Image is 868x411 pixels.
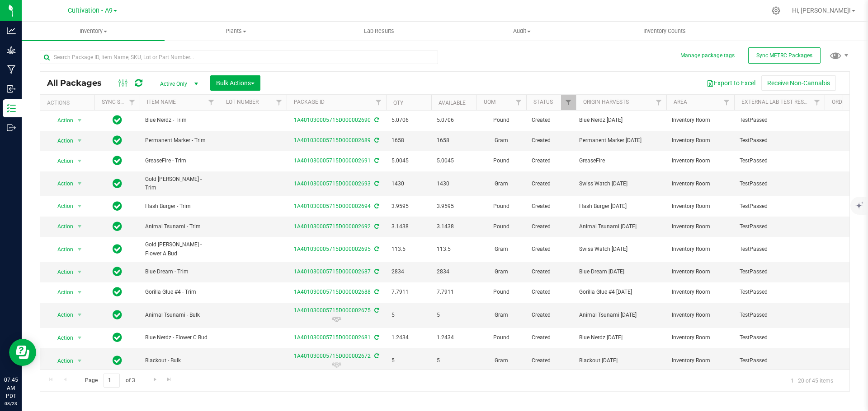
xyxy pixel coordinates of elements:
[532,157,571,165] span: Created
[294,334,371,341] a: 1A401030005715D000002681
[226,99,259,105] a: Lot Number
[392,116,426,125] span: 5.0706
[113,177,122,190] span: In Sync
[49,134,74,147] span: Action
[672,136,729,145] span: Inventory Room
[761,75,836,91] button: Receive Non-Cannabis
[392,268,426,276] span: 2834
[532,116,571,125] span: Created
[437,202,471,211] span: 3.9595
[125,95,140,110] a: Filter
[294,180,371,187] a: 1A401030005715D000002693
[373,353,379,359] span: Sync from Compliance System
[294,157,371,164] a: 1A401030005715D000002691
[204,95,219,110] a: Filter
[272,95,287,110] a: Filter
[740,356,819,365] span: TestPassed
[740,311,819,319] span: TestPassed
[145,356,213,365] span: Blackout - Bulk
[113,309,122,321] span: In Sync
[7,84,16,93] inline-svg: Inbound
[740,180,819,188] span: TestPassed
[392,222,426,231] span: 3.1438
[373,246,379,252] span: Sync from Compliance System
[373,334,379,341] span: Sync from Compliance System
[148,374,161,386] a: Go to the next page
[482,222,521,231] span: Pound
[832,99,855,105] a: Order Id
[147,99,176,105] a: Item Name
[74,155,85,167] span: select
[145,222,213,231] span: Animal Tsunami - Trim
[672,311,729,319] span: Inventory Room
[113,243,122,255] span: In Sync
[740,333,819,342] span: TestPassed
[74,355,85,367] span: select
[740,245,819,254] span: TestPassed
[294,137,371,143] a: 1A401030005715D000002689
[49,266,74,278] span: Action
[770,6,782,15] div: Manage settings
[482,116,521,125] span: Pound
[294,203,371,209] a: 1A401030005715D000002694
[740,288,819,296] span: TestPassed
[113,154,122,167] span: In Sync
[579,157,664,165] div: GreaseFire
[373,268,379,275] span: Sync from Compliance System
[532,311,571,319] span: Created
[294,289,371,295] a: 1A401030005715D000002688
[145,175,213,192] span: Gold [PERSON_NAME] - Trim
[373,223,379,230] span: Sync from Compliance System
[532,222,571,231] span: Created
[437,157,471,165] span: 5.0045
[294,223,371,230] a: 1A401030005715D000002692
[373,157,379,164] span: Sync from Compliance System
[740,136,819,145] span: TestPassed
[451,27,593,35] span: Audit
[482,245,521,254] span: Gram
[307,22,450,41] a: Lab Results
[113,354,122,367] span: In Sync
[47,78,111,88] span: All Packages
[672,157,729,165] span: Inventory Room
[579,245,664,254] div: Swiss Watch [DATE]
[532,202,571,211] span: Created
[579,268,664,276] div: Blue Dream [DATE]
[49,114,74,127] span: Action
[532,136,571,145] span: Created
[740,202,819,211] span: TestPassed
[740,116,819,125] span: TestPassed
[437,136,471,145] span: 1658
[482,268,521,276] span: Gram
[392,245,426,254] span: 113.5
[393,100,403,106] a: Qty
[392,136,426,145] span: 1658
[631,27,698,35] span: Inventory Counts
[373,180,379,187] span: Sync from Compliance System
[392,311,426,319] span: 5
[145,157,213,165] span: GreaseFire - Trim
[482,202,521,211] span: Pound
[741,99,812,105] a: External Lab Test Result
[145,116,213,125] span: Blue Nerdz - Trim
[672,333,729,342] span: Inventory Room
[294,353,371,359] a: 1A401030005715D000002672
[392,356,426,365] span: 5
[74,134,85,147] span: select
[294,246,371,252] a: 1A401030005715D000002695
[22,27,165,35] span: Inventory
[294,117,371,123] a: 1A401030005715D000002690
[672,202,729,211] span: Inventory Room
[294,268,371,275] a: 1A401030005715D000002687
[373,117,379,123] span: Sync from Compliance System
[49,155,74,167] span: Action
[579,333,664,342] div: Blue Nerdz [DATE]
[371,95,386,110] a: Filter
[74,286,85,299] span: select
[113,331,122,344] span: In Sync
[437,116,471,125] span: 5.0706
[672,268,729,276] span: Inventory Room
[437,333,471,342] span: 1.2434
[145,136,213,145] span: Permanent Marker - Trim
[210,75,260,91] button: Bulk Actions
